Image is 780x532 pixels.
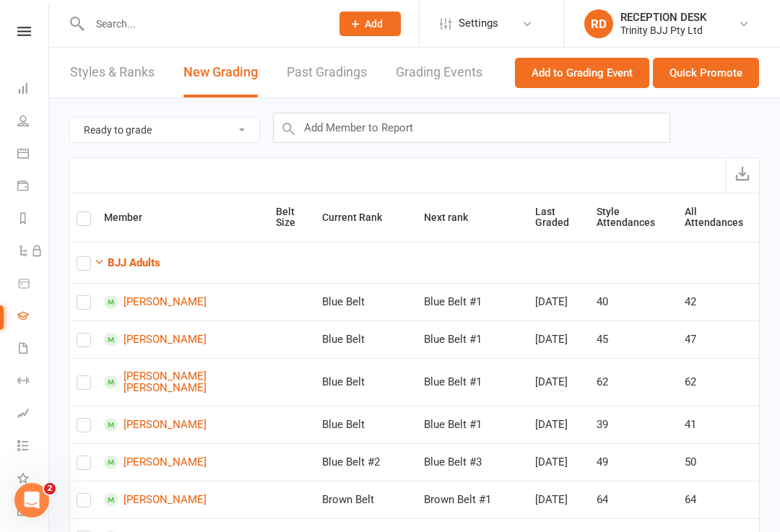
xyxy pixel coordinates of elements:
td: Blue Belt [316,358,418,406]
td: 49 [590,443,678,481]
div: RECEPTION DESK [620,11,706,24]
td: Blue Belt #1 [417,406,528,443]
a: Product Sales [17,269,50,301]
td: Blue Belt #1 [417,283,528,320]
a: Payments [17,171,50,204]
input: Add Member to Report [273,113,670,143]
a: [PERSON_NAME] [104,455,263,469]
a: Past Gradings [287,48,367,97]
td: Blue Belt #2 [316,443,418,481]
span: 2 [44,483,56,494]
td: [DATE] [529,481,590,518]
td: Blue Belt [316,320,418,358]
th: All Attendances [678,193,759,242]
a: People [17,106,50,139]
td: Brown Belt [316,481,418,518]
td: 40 [590,283,678,320]
td: 64 [678,481,759,518]
td: 41 [678,406,759,443]
th: Next rank [417,193,528,242]
td: 45 [590,320,678,358]
button: Add to Grading Event [515,58,649,88]
th: Current Rank [316,193,418,242]
div: RD [584,9,613,38]
a: [PERSON_NAME] [104,333,263,346]
th: Belt Size [269,193,316,242]
td: 47 [678,320,759,358]
button: Add [339,12,401,36]
a: Reports [17,204,50,236]
td: Blue Belt [316,406,418,443]
td: Blue Belt #1 [417,320,528,358]
a: [PERSON_NAME] [PERSON_NAME] [104,370,263,394]
a: Assessments [17,398,50,431]
button: BJJ Adults [94,254,160,271]
td: [DATE] [529,443,590,481]
td: 62 [678,358,759,406]
a: [PERSON_NAME] [104,493,263,507]
td: [DATE] [529,283,590,320]
span: Add [365,18,383,30]
td: 42 [678,283,759,320]
td: Blue Belt #1 [417,358,528,406]
td: 39 [590,406,678,443]
iframe: Intercom live chat [14,483,49,518]
td: 64 [590,481,678,518]
strong: BJJ Adults [108,256,160,269]
input: Search... [85,14,321,34]
td: [DATE] [529,320,590,358]
button: Quick Promote [653,58,759,88]
a: New Grading [183,48,258,97]
td: 50 [678,443,759,481]
td: 62 [590,358,678,406]
a: Calendar [17,139,50,171]
a: What's New [17,463,50,496]
td: Blue Belt [316,283,418,320]
a: [PERSON_NAME] [104,295,263,309]
td: Blue Belt #3 [417,443,528,481]
th: Last Graded [529,193,590,242]
th: Member [97,193,269,242]
a: Grading Events [396,48,482,97]
a: [PERSON_NAME] [104,418,263,432]
td: [DATE] [529,406,590,443]
th: Style Attendances [590,193,678,242]
th: Select all [70,193,97,242]
div: Trinity BJJ Pty Ltd [620,24,706,37]
span: Settings [459,7,498,40]
a: Dashboard [17,74,50,106]
a: Styles & Ranks [70,48,155,97]
td: Brown Belt #1 [417,481,528,518]
td: [DATE] [529,358,590,406]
